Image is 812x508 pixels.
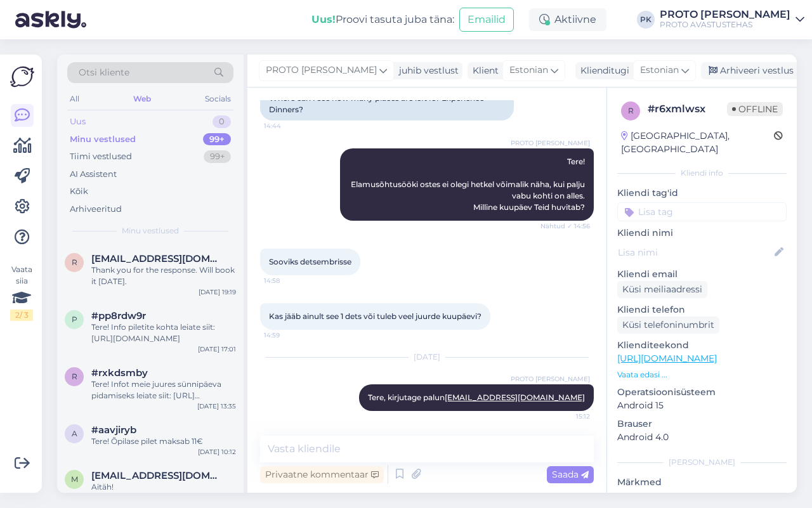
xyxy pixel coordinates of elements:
div: 0 [213,115,231,128]
p: Brauser [617,417,787,431]
div: Tere! Infot meie juures sünnipäeva pidamiseks leiate siit: [URL][DOMAIN_NAME] [91,379,236,401]
span: PROTO [PERSON_NAME] [511,138,590,148]
div: 99+ [203,133,231,146]
span: Tere! Elamusõhtusööki ostes ei olegi hetkel võimalik näha, kui palju vabu kohti on alles. Milline... [351,157,587,212]
div: Arhiveeri vestlus [701,62,799,79]
div: PK [637,11,655,29]
p: Android 15 [617,399,787,412]
div: Küsi meiliaadressi [617,281,707,298]
button: Emailid [459,8,514,32]
span: Tere, kirjutage palun [368,393,585,402]
span: Minu vestlused [122,225,179,237]
div: PROTO [PERSON_NAME] [660,10,790,20]
span: PROTO [PERSON_NAME] [511,374,590,384]
span: m.jagomagi@uulu.edu.ee [91,470,223,481]
span: Offline [727,102,783,116]
p: Kliendi email [617,268,787,281]
div: AI Assistent [70,168,117,181]
div: Klienditugi [575,64,629,77]
span: Nähtud ✓ 14:56 [540,221,590,231]
div: Aktiivne [529,8,606,31]
span: m [71,474,78,484]
span: Estonian [640,63,679,77]
div: # r6xmlwsx [648,101,727,117]
span: 15:12 [542,412,590,421]
div: Arhiveeritud [70,203,122,216]
div: [DATE] 17:01 [198,344,236,354]
div: Tere! Õpilase pilet maksab 11€ [91,436,236,447]
p: Kliendi telefon [617,303,787,316]
div: Küsi telefoninumbrit [617,316,719,334]
div: Klient [468,64,499,77]
span: 14:59 [264,330,311,340]
span: Saada [552,469,589,480]
p: Vaata edasi ... [617,369,787,381]
div: Privaatne kommentaar [260,466,384,483]
div: juhib vestlust [394,64,459,77]
span: Sooviks detsembrisse [269,257,351,266]
p: Klienditeekond [617,339,787,352]
span: rashmi.m.026@gmail.com [91,253,223,264]
p: Märkmed [617,476,787,489]
div: Where can I see how many places are left for Experience Dinners? [260,88,514,120]
img: Askly Logo [10,65,34,89]
p: Kliendi nimi [617,226,787,240]
b: Uus! [311,13,336,25]
div: Socials [202,91,233,107]
span: r [72,372,77,381]
div: [DATE] 13:35 [197,401,236,411]
div: Uus [70,115,86,128]
div: Aitäh! [91,481,236,493]
span: r [72,257,77,267]
div: Tiimi vestlused [70,150,132,163]
a: [URL][DOMAIN_NAME] [617,353,717,364]
span: #rxkdsmby [91,367,148,379]
a: PROTO [PERSON_NAME]PROTO AVASTUSTEHAS [660,10,804,30]
div: [DATE] 10:12 [198,447,236,457]
div: Tere! Info piletite kohta leiate siit: [URL][DOMAIN_NAME] [91,322,236,344]
div: Minu vestlused [70,133,136,146]
span: 14:44 [264,121,311,131]
div: Vaata siia [10,264,33,321]
div: 2 / 3 [10,309,33,321]
span: 14:58 [264,276,311,285]
div: Web [131,91,154,107]
span: p [72,315,77,324]
div: Proovi tasuta juba täna: [311,12,454,27]
span: r [628,106,634,115]
div: [DATE] [260,351,594,363]
input: Lisa tag [617,202,787,221]
p: Kliendi tag'id [617,186,787,200]
span: PROTO [PERSON_NAME] [266,63,377,77]
input: Lisa nimi [618,245,772,259]
div: [GEOGRAPHIC_DATA], [GEOGRAPHIC_DATA] [621,129,774,156]
span: a [72,429,77,438]
p: Android 4.0 [617,431,787,444]
span: Kas jääb ainult see 1 dets või tuleb veel juurde kuupäevi? [269,311,481,321]
div: Kliendi info [617,167,787,179]
div: [DATE] 19:19 [199,287,236,297]
div: [PERSON_NAME] [617,457,787,468]
div: 99+ [204,150,231,163]
span: Estonian [509,63,548,77]
a: [EMAIL_ADDRESS][DOMAIN_NAME] [445,393,585,402]
div: PROTO AVASTUSTEHAS [660,20,790,30]
p: Operatsioonisüsteem [617,386,787,399]
span: #aavjiryb [91,424,136,436]
span: #pp8rdw9r [91,310,146,322]
span: Otsi kliente [79,66,129,79]
div: All [67,91,82,107]
div: Kõik [70,185,88,198]
div: Thank you for the response. Will book it [DATE]. [91,264,236,287]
